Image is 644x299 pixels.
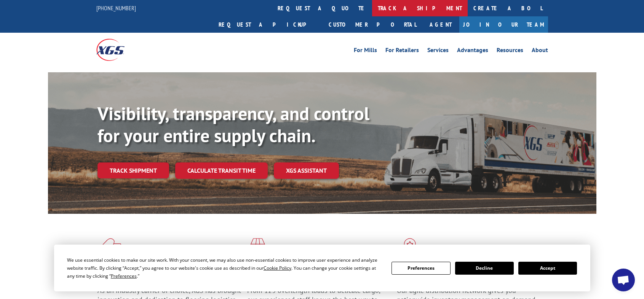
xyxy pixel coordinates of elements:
[612,269,635,291] div: Open chat
[213,16,323,33] a: Request a pickup
[247,238,265,258] img: xgs-icon-focused-on-flooring-red
[96,4,136,12] a: [PHONE_NUMBER]
[175,162,268,179] a: Calculate transit time
[455,262,514,275] button: Decline
[97,102,369,147] b: Visibility, transparency, and control for your entire supply chain.
[427,47,449,56] a: Services
[111,273,137,279] span: Preferences
[67,256,382,280] div: We use essential cookies to make our site work. With your consent, we may also use non-essential ...
[497,47,523,56] a: Resources
[459,16,548,33] a: Join Our Team
[457,47,488,56] a: Advantages
[422,16,459,33] a: Agent
[397,238,423,258] img: xgs-icon-flagship-distribution-model-red
[274,162,339,179] a: XGS ASSISTANT
[392,262,450,275] button: Preferences
[97,162,169,178] a: Track shipment
[323,16,422,33] a: Customer Portal
[54,245,590,291] div: Cookie Consent Prompt
[264,265,291,271] span: Cookie Policy
[532,47,548,56] a: About
[385,47,419,56] a: For Retailers
[97,238,121,258] img: xgs-icon-total-supply-chain-intelligence-red
[354,47,377,56] a: For Mills
[518,262,577,275] button: Accept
